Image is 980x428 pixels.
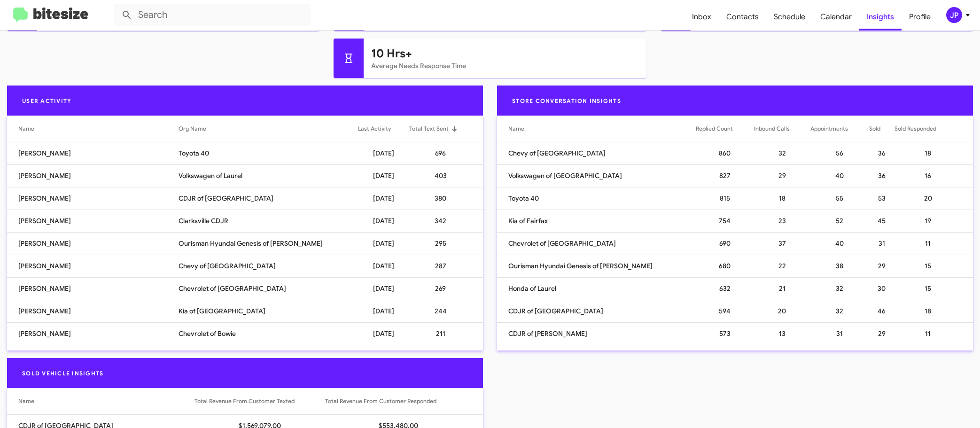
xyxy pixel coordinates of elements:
[7,232,179,255] td: [PERSON_NAME]
[179,187,358,210] td: CDJR of [GEOGRAPHIC_DATA]
[894,232,973,255] td: 11
[869,210,894,232] td: 45
[371,46,638,61] h1: 10 Hrs+
[754,210,810,232] td: 23
[754,277,810,300] td: 21
[766,3,813,31] a: Schedule
[179,142,358,164] td: Toyota 40
[894,277,973,300] td: 15
[902,3,938,31] a: Profile
[696,124,733,133] div: Replied Count
[810,187,869,210] td: 55
[696,232,754,255] td: 690
[894,142,973,164] td: 18
[869,187,894,210] td: 53
[813,3,859,31] a: Calendar
[409,124,449,133] div: Total Text Sent
[810,124,869,133] div: Appointments
[371,61,638,70] mat-card-subtitle: Average Needs Response Time
[894,345,973,367] td: 9
[810,210,869,232] td: 52
[179,322,358,345] td: Chevrolet of Bowie
[358,277,410,300] td: [DATE]
[859,3,902,31] a: Insights
[15,97,79,104] span: User Activity
[358,187,410,210] td: [DATE]
[358,322,410,345] td: [DATE]
[7,164,179,187] td: [PERSON_NAME]
[179,124,206,133] div: Org Name
[179,345,358,367] td: Volkswagen of [GEOGRAPHIC_DATA]
[7,277,179,300] td: [PERSON_NAME]
[7,345,179,367] td: [PERSON_NAME]
[869,124,880,133] div: Sold
[179,277,358,300] td: Chevrolet of [GEOGRAPHIC_DATA]
[869,142,894,164] td: 36
[894,187,973,210] td: 20
[754,164,810,187] td: 29
[409,232,483,255] td: 295
[497,232,696,255] td: Chevrolet of [GEOGRAPHIC_DATA]
[869,164,894,187] td: 36
[869,322,894,345] td: 29
[358,142,410,164] td: [DATE]
[358,300,410,322] td: [DATE]
[754,142,810,164] td: 32
[358,232,410,255] td: [DATE]
[894,124,936,133] div: Sold Responded
[409,255,483,277] td: 287
[696,210,754,232] td: 754
[894,124,962,133] div: Sold Responded
[696,142,754,164] td: 860
[7,187,179,210] td: [PERSON_NAME]
[18,124,179,133] div: Name
[869,345,894,367] td: 22
[7,322,179,345] td: [PERSON_NAME]
[684,3,719,31] a: Inbox
[358,210,410,232] td: [DATE]
[497,322,696,345] td: CDJR of [PERSON_NAME]
[810,277,869,300] td: 32
[497,255,696,277] td: Ourisman Hyundai Genesis of [PERSON_NAME]
[894,255,973,277] td: 15
[810,345,869,367] td: 36
[325,397,472,406] div: Total Revenue From Customer Responded
[497,142,696,164] td: Chevy of [GEOGRAPHIC_DATA]
[938,7,970,23] button: JP
[497,300,696,322] td: CDJR of [GEOGRAPHIC_DATA]
[194,397,295,406] div: Total Revenue From Customer Texted
[946,7,962,23] div: JP
[869,255,894,277] td: 29
[409,210,483,232] td: 342
[894,164,973,187] td: 16
[719,3,766,31] a: Contacts
[894,300,973,322] td: 18
[409,142,483,164] td: 696
[696,322,754,345] td: 573
[810,142,869,164] td: 56
[754,124,810,133] div: Inbound Calls
[696,187,754,210] td: 815
[18,397,194,406] div: Name
[894,210,973,232] td: 19
[696,300,754,322] td: 594
[497,187,696,210] td: Toyota 40
[810,124,848,133] div: Appointments
[7,300,179,322] td: [PERSON_NAME]
[696,277,754,300] td: 632
[810,322,869,345] td: 31
[497,345,696,367] td: Chevrolet of Bowie
[7,210,179,232] td: [PERSON_NAME]
[754,322,810,345] td: 13
[754,232,810,255] td: 37
[754,255,810,277] td: 22
[179,210,358,232] td: Clarksville CDJR
[179,164,358,187] td: Volkswagen of Laurel
[409,322,483,345] td: 211
[696,345,754,367] td: 560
